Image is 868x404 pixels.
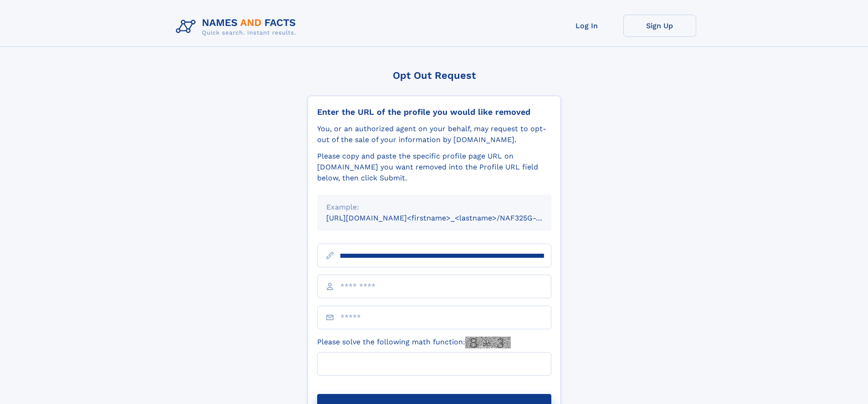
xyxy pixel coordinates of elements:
[317,151,551,184] div: Please copy and paste the specific profile page URL on [DOMAIN_NAME] you want removed into the Pr...
[623,15,696,37] a: Sign Up
[550,15,623,37] a: Log In
[308,70,561,81] div: Opt Out Request
[326,202,542,213] div: Example:
[326,214,569,222] small: [URL][DOMAIN_NAME]<firstname>_<lastname>/NAF325G-xxxxxxxx
[317,107,551,117] div: Enter the URL of the profile you would like removed
[172,15,303,39] img: Logo Names and Facts
[317,337,511,348] label: Please solve the following math function:
[317,123,551,145] div: You, or an authorized agent on your behalf, may request to opt-out of the sale of your informatio...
